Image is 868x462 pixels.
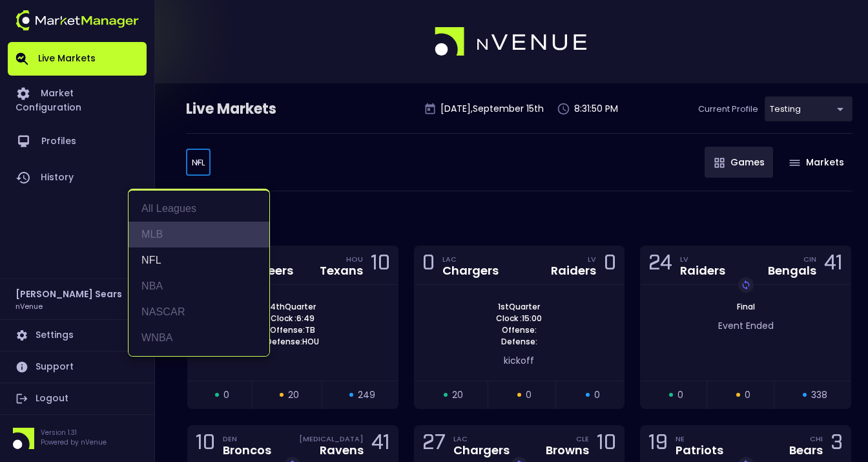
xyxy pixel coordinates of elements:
[129,222,269,247] li: MLB
[129,299,269,325] li: NASCAR
[129,247,269,273] li: NFL
[129,325,269,351] li: WNBA
[129,273,269,299] li: NBA
[129,196,269,222] li: All Leagues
